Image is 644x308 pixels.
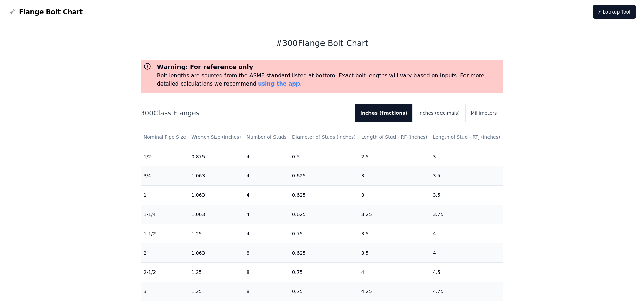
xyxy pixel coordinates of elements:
[189,205,244,224] td: 1.063
[19,7,83,17] span: Flange Bolt Chart
[157,72,501,88] p: Bolt lengths are sourced from the ASME standard listed at bottom. Exact bolt lengths will vary ba...
[141,224,189,243] td: 1-1/2
[289,185,359,205] td: 0.625
[359,185,430,205] td: 3
[430,262,503,282] td: 4.5
[189,282,244,301] td: 1.25
[141,127,189,147] th: Nominal Pipe Size
[289,282,359,301] td: 0.75
[430,127,503,147] th: Length of Stud - RTJ (inches)
[189,262,244,282] td: 1.25
[141,38,504,49] h1: # 300 Flange Bolt Chart
[141,262,189,282] td: 2-1/2
[8,8,16,16] img: Flange Bolt Chart Logo
[189,243,244,262] td: 1.063
[355,104,413,122] button: Inches (fractions)
[189,147,244,166] td: 0.875
[289,224,359,243] td: 0.75
[359,224,430,243] td: 3.5
[289,147,359,166] td: 0.5
[244,224,289,243] td: 4
[359,243,430,262] td: 3.5
[359,282,430,301] td: 4.25
[430,185,503,205] td: 3.5
[244,185,289,205] td: 4
[141,243,189,262] td: 2
[465,104,502,122] button: Millimeters
[244,127,289,147] th: Number of Studs
[157,62,501,72] h3: Warning: For reference only
[189,166,244,185] td: 1.063
[141,166,189,185] td: 3/4
[141,147,189,166] td: 1/2
[244,262,289,282] td: 8
[141,108,350,118] h2: 300 Class Flanges
[359,147,430,166] td: 2.5
[430,166,503,185] td: 3.5
[430,224,503,243] td: 4
[359,166,430,185] td: 3
[189,127,244,147] th: Wrench Size (inches)
[189,224,244,243] td: 1.25
[244,147,289,166] td: 4
[430,282,503,301] td: 4.75
[289,205,359,224] td: 0.625
[244,166,289,185] td: 4
[189,185,244,205] td: 1.063
[244,282,289,301] td: 8
[593,5,636,19] a: ⚡ Lookup Tool
[289,166,359,185] td: 0.625
[289,127,359,147] th: Diameter of Studs (inches)
[244,205,289,224] td: 4
[430,205,503,224] td: 3.75
[289,262,359,282] td: 0.75
[244,243,289,262] td: 8
[430,147,503,166] td: 3
[359,205,430,224] td: 3.25
[359,262,430,282] td: 4
[413,104,465,122] button: Inches (decimals)
[258,80,300,87] a: using the app
[359,127,430,147] th: Length of Stud - RF (inches)
[141,282,189,301] td: 3
[8,7,83,17] a: Flange Bolt Chart LogoFlange Bolt Chart
[141,205,189,224] td: 1-1/4
[141,185,189,205] td: 1
[289,243,359,262] td: 0.625
[430,243,503,262] td: 4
